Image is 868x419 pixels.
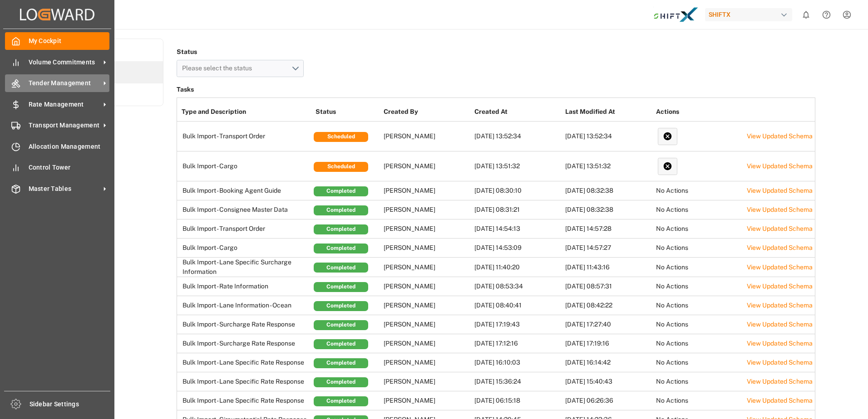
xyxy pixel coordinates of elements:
[381,239,472,258] td: [PERSON_NAME]
[747,187,813,194] a: View Updated Schema
[381,181,472,200] td: [PERSON_NAME]
[656,263,688,271] span: No Actions
[177,200,313,219] td: Bulk Import - Consignee Master Data
[472,353,563,372] td: [DATE] 16:10:03
[563,296,654,315] td: [DATE] 08:42:22
[29,184,100,194] span: Master Tables
[472,277,563,296] td: [DATE] 08:53:34
[472,334,563,353] td: [DATE] 17:12:16
[654,102,745,122] th: Actions
[177,334,313,353] td: Bulk Import - Surcharge Rate Response
[177,296,313,315] td: Bulk Import - Lane Information - Ocean
[314,301,368,311] div: Completed
[563,277,654,296] td: [DATE] 08:57:31
[656,321,688,328] span: No Actions
[747,206,813,213] a: View Updated Schema
[381,334,472,353] td: [PERSON_NAME]
[29,121,100,130] span: Transport Management
[705,6,796,23] button: SHIFTX
[5,137,109,155] a: Allocation Management
[381,102,472,122] th: Created By
[29,78,100,88] span: Tender Management
[563,219,654,239] td: [DATE] 14:57:28
[177,83,815,96] h3: Tasks
[563,151,654,181] td: [DATE] 13:51:32
[381,219,472,239] td: [PERSON_NAME]
[747,302,813,309] a: View Updated Schema
[563,200,654,219] td: [DATE] 08:32:38
[472,372,563,391] td: [DATE] 15:36:24
[177,122,313,151] td: Bulk Import - Transport Order
[381,258,472,277] td: [PERSON_NAME]
[29,36,110,46] span: My Cockpit
[472,200,563,219] td: [DATE] 08:31:21
[314,132,368,142] div: Scheduled
[381,296,472,315] td: [PERSON_NAME]
[314,339,368,349] div: Completed
[177,151,313,181] td: Bulk Import - Cargo
[563,239,654,258] td: [DATE] 14:57:27
[314,224,368,234] div: Completed
[796,5,816,25] button: show 0 new notifications
[747,162,813,170] a: View Updated Schema
[816,5,837,25] button: Help Center
[381,372,472,391] td: [PERSON_NAME]
[314,205,368,215] div: Completed
[563,334,654,353] td: [DATE] 17:19:16
[563,353,654,372] td: [DATE] 16:14:42
[29,142,110,151] span: Allocation Management
[747,244,813,251] a: View Updated Schema
[747,359,813,366] a: View Updated Schema
[472,122,563,151] td: [DATE] 13:52:34
[656,378,688,385] span: No Actions
[656,206,688,213] span: No Actions
[563,102,654,122] th: Last Modified At
[747,132,813,140] a: View Updated Schema
[29,163,110,172] span: Control Tower
[656,283,688,290] span: No Actions
[177,60,304,77] button: open menu
[314,320,368,330] div: Completed
[29,58,100,67] span: Volume Commitments
[656,302,688,309] span: No Actions
[177,181,313,200] td: Bulk Import - Booking Agent Guide
[177,391,313,410] td: Bulk Import - Lane Specific Rate Response
[177,315,313,334] td: Bulk Import - Surcharge Rate Response
[656,340,688,347] span: No Actions
[747,225,813,232] a: View Updated Schema
[30,400,111,409] span: Sidebar Settings
[747,263,813,271] a: View Updated Schema
[381,151,472,181] td: [PERSON_NAME]
[472,315,563,334] td: [DATE] 17:19:43
[563,181,654,200] td: [DATE] 08:32:38
[656,359,688,366] span: No Actions
[472,181,563,200] td: [DATE] 08:30:10
[563,391,654,410] td: [DATE] 06:26:36
[314,186,368,196] div: Completed
[563,122,654,151] td: [DATE] 13:52:34
[314,358,368,368] div: Completed
[381,315,472,334] td: [PERSON_NAME]
[747,378,813,385] a: View Updated Schema
[5,32,109,50] a: My Cockpit
[747,321,813,328] a: View Updated Schema
[705,8,792,21] div: SHIFTX
[314,244,368,253] div: Completed
[472,391,563,410] td: [DATE] 06:15:18
[182,64,256,72] span: Please select the status
[381,200,472,219] td: [PERSON_NAME]
[314,377,368,387] div: Completed
[314,282,368,292] div: Completed
[747,340,813,347] a: View Updated Schema
[177,353,313,372] td: Bulk Import - Lane Specific Rate Response
[314,263,368,273] div: Completed
[656,397,688,404] span: No Actions
[472,219,563,239] td: [DATE] 14:54:13
[381,122,472,151] td: [PERSON_NAME]
[381,353,472,372] td: [PERSON_NAME]
[563,315,654,334] td: [DATE] 17:27:40
[656,187,688,194] span: No Actions
[563,258,654,277] td: [DATE] 11:43:16
[472,239,563,258] td: [DATE] 14:53:09
[177,219,313,239] td: Bulk Import - Transport Order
